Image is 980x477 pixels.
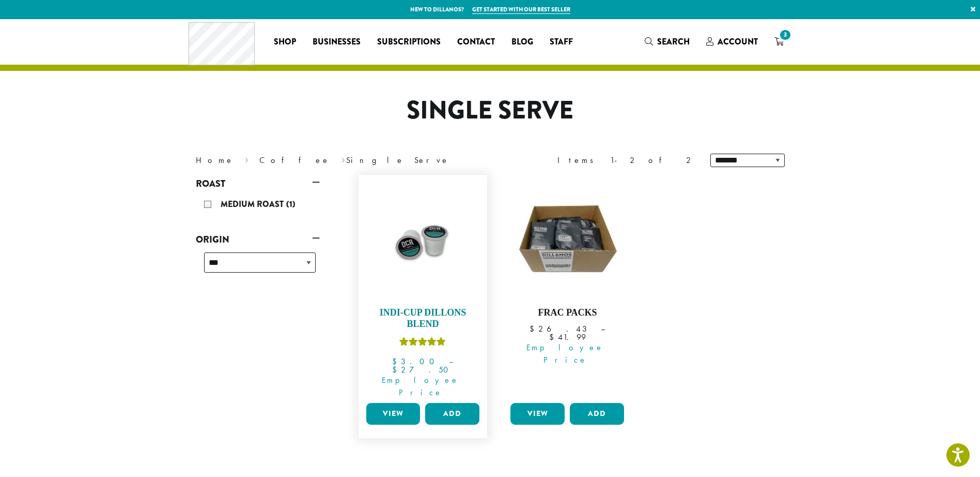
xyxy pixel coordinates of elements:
[392,364,453,375] bdi: 27.50
[245,151,248,167] span: ›
[504,341,627,366] span: Employee Price
[196,192,320,218] div: Roast
[221,198,286,210] span: Medium Roast
[472,5,570,14] a: Get started with our best seller
[360,374,483,399] span: Employee Price
[508,180,627,399] a: Frac Packs Employee Price
[508,180,627,299] img: DCR-Frac-Pack-Image-1200x1200-300x300.jpg
[196,154,475,167] nav: Breadcrumb
[570,403,624,425] button: Add
[313,36,361,49] span: Businesses
[530,323,538,334] span: $
[377,36,441,49] span: Subscriptions
[425,403,479,425] button: Add
[196,248,320,285] div: Origin
[399,336,446,351] div: Rated 5.00 out of 5
[530,323,591,334] bdi: 26.43
[364,307,483,330] h4: Indi-Cup Dillons Blend
[778,28,792,42] span: 3
[188,96,792,126] h1: Single Serve
[392,364,401,375] span: $
[718,36,758,48] span: Account
[266,34,304,50] a: Shop
[341,151,345,167] span: ›
[601,323,605,334] span: –
[366,403,421,425] a: View
[557,154,695,167] div: Items 1-2 of 2
[549,332,558,342] span: $
[364,180,483,399] a: Indi-Cup Dillons BlendRated 5.00 out of 5 Employee Price
[259,155,330,166] a: Coffee
[392,356,439,367] bdi: 3.00
[511,36,533,49] span: Blog
[457,36,495,49] span: Contact
[508,307,627,319] h4: Frac Packs
[657,36,690,48] span: Search
[392,356,401,367] span: $
[550,36,573,49] span: Staff
[541,34,581,50] a: Staff
[449,356,453,367] span: –
[196,175,320,192] a: Roast
[274,36,296,49] span: Shop
[196,231,320,248] a: Origin
[286,198,295,210] span: (1)
[510,403,565,425] a: View
[363,180,482,299] img: 75CT-INDI-CUP-1.jpg
[549,332,586,342] bdi: 41.99
[196,155,234,166] a: Home
[636,33,698,50] a: Search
